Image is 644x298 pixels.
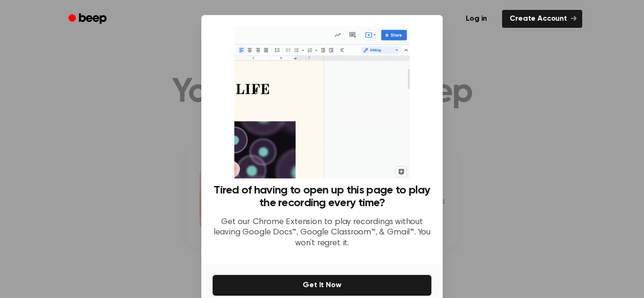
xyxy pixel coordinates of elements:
a: Beep [62,10,115,28]
h3: Tired of having to open up this page to play the recording every time? [213,184,431,209]
button: Get It Now [213,275,431,296]
p: Get our Chrome Extension to play recordings without leaving Google Docs™, Google Classroom™, & Gm... [213,217,431,249]
img: Beep extension in action [234,26,409,178]
a: Log in [456,8,496,30]
a: Create Account [502,10,582,28]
